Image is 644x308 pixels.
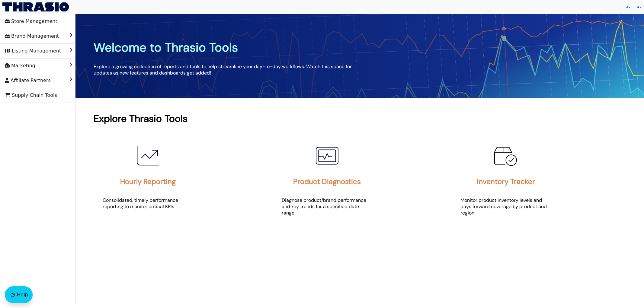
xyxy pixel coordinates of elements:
a: Hourly Reporting IconHourly ReportingConsolidated, timely performance reporting to monitor critic... [94,132,271,224]
img: Thrasio Logo [2,2,69,11]
h2: Hourly Reporting [120,177,176,186]
h1: Welcome to Thrasio Tools [94,40,360,55]
span: Affiliate Partners [5,76,51,85]
h2: Inventory Tracker [477,177,535,186]
p: Explore a growing collection of reports and tools to help streamline your day-to-day workflows. W... [94,63,360,76]
h2: Product Diagnostics [293,177,361,186]
span: Supply Chain Tools [5,90,57,100]
h1: Explore Thrasio Tools [94,112,626,125]
img: Product Diagnostics Icon [312,141,342,171]
span: Help [17,291,28,298]
p: Diagnose product/brand performance and key trends for a specified date range [282,197,372,216]
span: Store Management [5,17,57,26]
span: Marketing [5,61,35,71]
span: Listing Management [5,46,61,56]
button: Help floatingactionbutton [5,286,33,303]
img: Inventory Tracker Icon [491,141,521,171]
a: Product Diagnostics IconProduct DiagnosticsDiagnose product/brand performance and key trends for ... [273,132,450,230]
p: Consolidated, timely performance reporting to monitor critical KPIs [103,197,193,210]
img: Hourly Reporting Icon [133,141,163,171]
a: Inventory Tracker IconInventory TrackerMonitor product inventory levels and days forward coverage... [451,132,629,230]
span: Brand Management [5,31,59,41]
p: Monitor product inventory levels and days forward coverage by product and region [460,197,551,216]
